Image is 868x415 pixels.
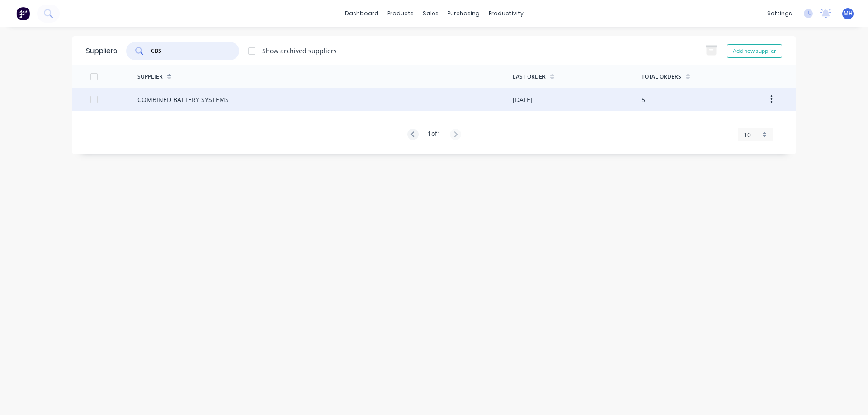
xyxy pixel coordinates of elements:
div: productivity [484,7,528,20]
div: purchasing [443,7,484,20]
div: 5 [642,95,645,104]
div: 1 of 1 [428,129,441,141]
input: Search suppliers... [150,47,225,56]
img: Factory [16,7,30,20]
a: dashboard [340,7,383,20]
div: Last Order [513,73,546,81]
div: COMBINED BATTERY SYSTEMS [137,95,229,104]
div: [DATE] [513,95,533,104]
div: Supplier [137,73,163,81]
span: 10 [744,130,751,140]
div: Suppliers [86,46,117,56]
div: Total Orders [642,73,681,81]
div: Show archived suppliers [262,46,337,56]
div: settings [763,7,797,20]
button: Add new supplier [727,44,782,58]
div: sales [418,7,443,20]
div: products [383,7,418,20]
span: MH [844,9,853,18]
